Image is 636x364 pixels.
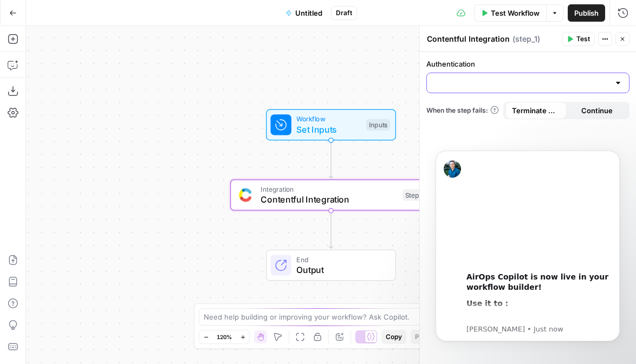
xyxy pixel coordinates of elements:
span: Publish [574,8,599,18]
button: Untitled [279,4,329,22]
div: Step 1 [403,189,426,201]
div: EndOutput [230,250,432,281]
button: Publish [568,4,605,22]
div: Inputs [366,119,390,131]
span: Draft [336,8,352,18]
span: Contentful Integration [261,193,397,206]
span: Integration [261,184,397,194]
div: WorkflowSet InputsInputs [230,109,432,141]
span: Output [296,263,385,276]
span: Test Workflow [491,8,540,18]
img: sdasd.png [239,188,252,201]
span: Continue [581,105,613,116]
span: Untitled [295,8,322,18]
button: Continue [567,102,628,119]
span: End [296,254,385,264]
span: Set Inputs [296,123,361,136]
button: Test [562,32,595,46]
iframe: Intercom notifications message [419,134,636,359]
span: ( step_1 ) [512,34,540,44]
span: Test [576,34,590,44]
button: Copy [381,330,406,344]
div: IntegrationContentful IntegrationStep 1 [230,179,432,211]
a: When the step fails: [426,106,499,115]
g: Edge from step_1 to end [329,211,333,249]
span: Workflow [296,114,361,124]
textarea: Contentful Integration [427,34,510,44]
label: Authentication [426,58,629,69]
g: Edge from start to step_1 [329,140,333,178]
span: Terminate Workflow [512,105,560,116]
button: Test Workflow [474,4,546,22]
span: 120% [217,333,232,341]
span: Copy [386,332,402,342]
button: Paste [411,330,437,344]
